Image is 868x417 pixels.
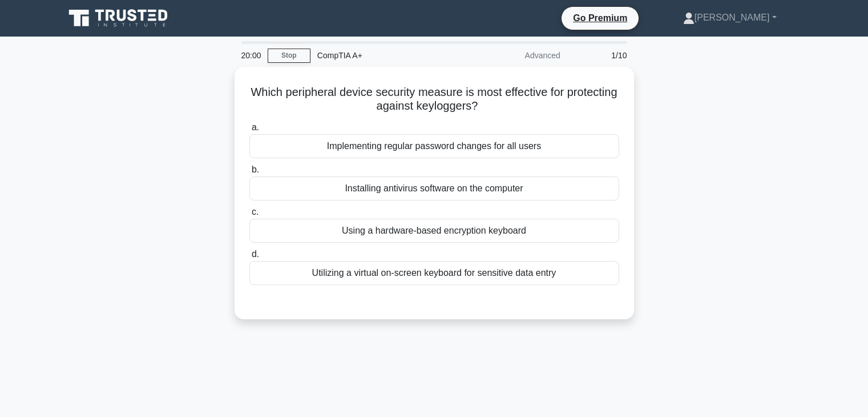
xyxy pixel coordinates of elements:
div: Utilizing a virtual on-screen keyboard for sensitive data entry [249,261,619,285]
span: b. [252,165,259,174]
div: 20:00 [235,44,268,67]
div: Implementing regular password changes for all users [249,134,619,158]
div: 1/10 [567,44,634,67]
span: c. [252,207,259,216]
a: [PERSON_NAME] [656,6,804,29]
a: Stop [268,49,310,63]
h5: Which peripheral device security measure is most effective for protecting against keyloggers? [248,85,620,114]
span: a. [252,122,259,132]
div: Using a hardware-based encryption keyboard [249,219,619,243]
span: d. [252,249,259,259]
div: Advanced [467,44,567,67]
div: Installing antivirus software on the computer [249,177,619,201]
div: CompTIA A+ [310,44,467,67]
a: Go Premium [566,11,634,25]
